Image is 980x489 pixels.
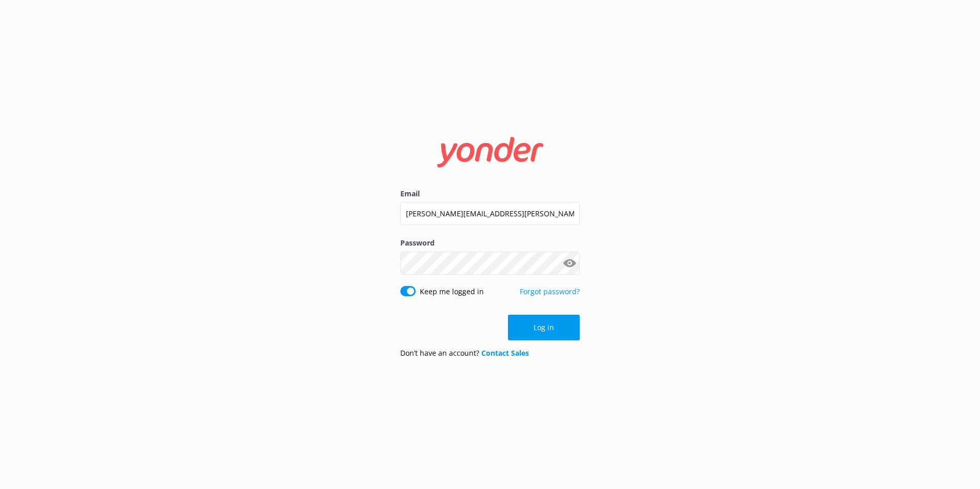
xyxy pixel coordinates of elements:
[400,237,580,249] label: Password
[559,253,580,273] button: Show password
[400,202,580,225] input: user@emailaddress.com
[400,348,529,359] p: Don’t have an account?
[508,315,580,340] button: Log in
[400,188,580,199] label: Email
[481,348,529,358] a: Contact Sales
[520,287,580,296] a: Forgot password?
[420,286,484,297] label: Keep me logged in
